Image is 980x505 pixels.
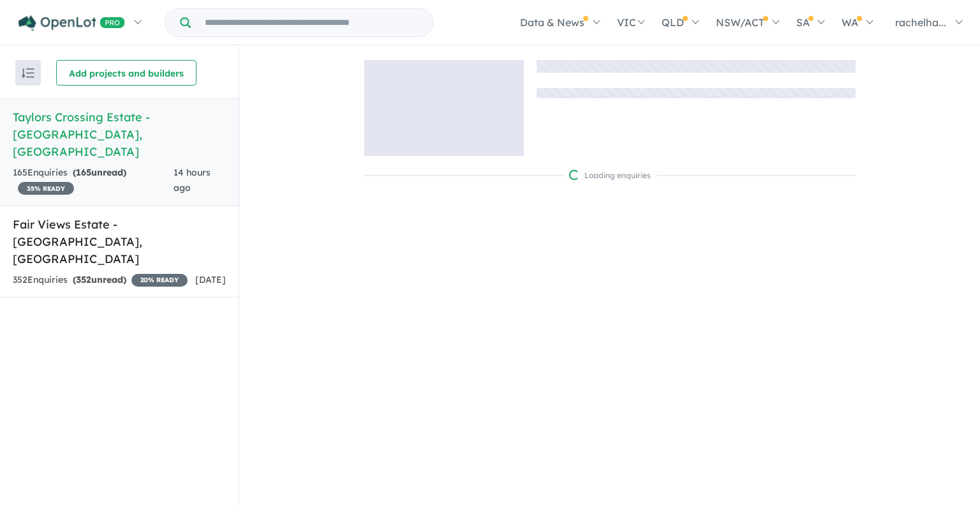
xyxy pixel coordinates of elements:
[73,274,126,285] strong: ( unread)
[76,274,91,285] span: 352
[19,15,125,31] img: Openlot PRO Logo White
[18,182,74,195] span: 35 % READY
[895,16,946,29] span: rachelha...
[195,274,226,285] span: [DATE]
[13,109,226,160] h5: Taylors Crossing Estate - [GEOGRAPHIC_DATA] , [GEOGRAPHIC_DATA]
[569,169,651,182] div: Loading enquiries
[73,167,126,178] strong: ( unread)
[131,274,188,287] span: 20 % READY
[56,60,197,86] button: Add projects and builders
[22,68,34,78] img: sort.svg
[174,167,211,193] span: 14 hours ago
[13,273,188,288] div: 352 Enquir ies
[76,167,91,178] span: 165
[13,165,174,196] div: 165 Enquir ies
[13,216,226,268] h5: Fair Views Estate - [GEOGRAPHIC_DATA] , [GEOGRAPHIC_DATA]
[193,9,430,36] input: Try estate name, suburb, builder or developer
